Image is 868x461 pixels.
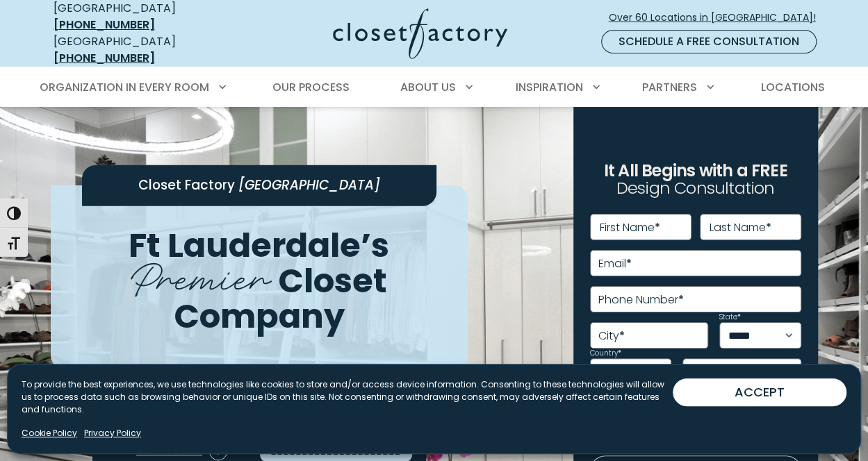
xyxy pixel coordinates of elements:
[54,33,224,67] div: [GEOGRAPHIC_DATA]
[238,176,380,195] span: [GEOGRAPHIC_DATA]
[333,8,507,59] img: Closet Factory Logo
[598,330,625,342] label: City
[84,427,141,439] a: Privacy Policy
[601,30,817,53] a: Schedule a Free Consultation
[710,222,771,233] label: Last Name
[719,314,741,321] label: State
[603,159,787,182] span: It All Begins with a FREE
[272,79,350,95] span: Our Process
[22,378,673,416] p: To provide the best experiences, we use technologies like cookies to store and/or access device i...
[138,176,235,195] span: Closet Factory
[54,17,155,33] a: [PHONE_NUMBER]
[278,258,387,304] span: Closet
[131,243,270,306] span: Premier
[516,79,583,95] span: Inspiration
[598,294,684,305] label: Phone Number
[600,222,660,233] label: First Name
[598,258,632,269] label: Email
[22,427,77,439] a: Cookie Policy
[608,6,828,30] a: Over 60 Locations in [GEOGRAPHIC_DATA]!
[673,378,846,406] button: ACCEPT
[590,350,621,357] label: Country
[642,79,697,95] span: Partners
[40,79,209,95] span: Organization in Every Room
[129,222,389,269] span: Ft Lauderdale’s
[400,79,456,95] span: About Us
[760,79,824,95] span: Locations
[54,50,155,66] a: [PHONE_NUMBER]
[174,293,345,340] span: Company
[616,177,775,200] span: Design Consultation
[609,10,827,25] span: Over 60 Locations in [GEOGRAPHIC_DATA]!
[30,68,839,107] nav: Primary Menu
